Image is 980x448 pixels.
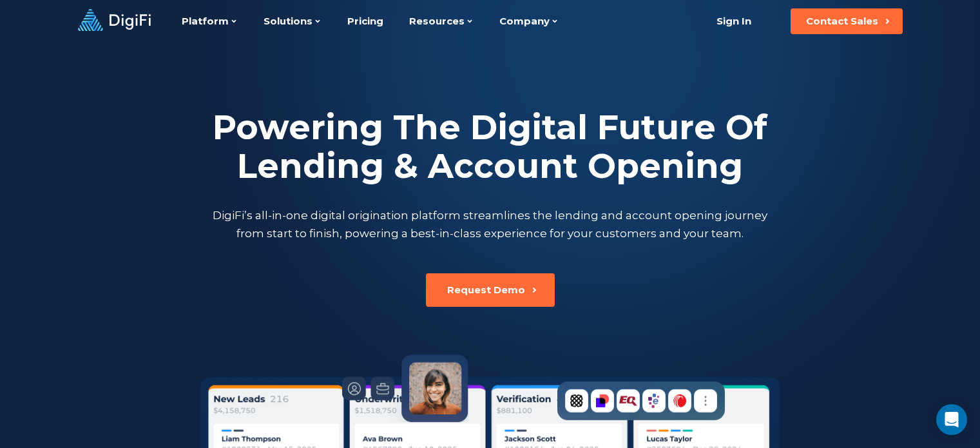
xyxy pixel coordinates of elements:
[210,206,771,242] p: DigiFi’s all-in-one digital origination platform streamlines the lending and account opening jour...
[210,108,771,186] h2: Powering The Digital Future Of Lending & Account Opening
[936,404,967,435] div: Open Intercom Messenger
[701,8,767,34] a: Sign In
[806,15,878,28] div: Contact Sales
[447,284,525,297] div: Request Demo
[426,273,555,307] button: Request Demo
[791,8,903,34] button: Contact Sales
